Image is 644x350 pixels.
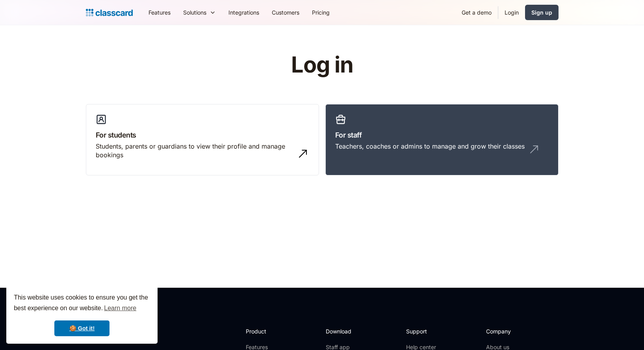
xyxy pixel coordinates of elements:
a: Pricing [306,4,336,21]
div: Solutions [177,4,222,21]
a: Features [142,4,177,21]
a: Login [498,4,525,21]
a: Logo [86,7,133,18]
div: Students, parents or guardians to view their profile and manage bookings [96,142,293,160]
div: Sign up [531,8,552,17]
h2: Product [246,327,288,335]
h2: Download [326,327,358,335]
span: This website uses cookies to ensure you get the best experience on our website. [14,293,150,314]
a: Customers [265,4,306,21]
div: Teachers, coaches or admins to manage and grow their classes [335,142,525,151]
h1: Log in [197,53,447,77]
h3: For staff [335,130,549,140]
a: dismiss cookie message [54,320,109,336]
a: Integrations [222,4,265,21]
h2: Company [486,327,538,335]
h3: For students [96,130,309,140]
div: cookieconsent [6,285,158,344]
a: For studentsStudents, parents or guardians to view their profile and manage bookings [86,104,319,176]
a: Sign up [525,5,559,20]
a: Get a demo [455,4,498,21]
h2: Support [406,327,438,335]
a: For staffTeachers, coaches or admins to manage and grow their classes [325,104,559,176]
div: Solutions [183,8,206,17]
a: learn more about cookies [103,302,137,314]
